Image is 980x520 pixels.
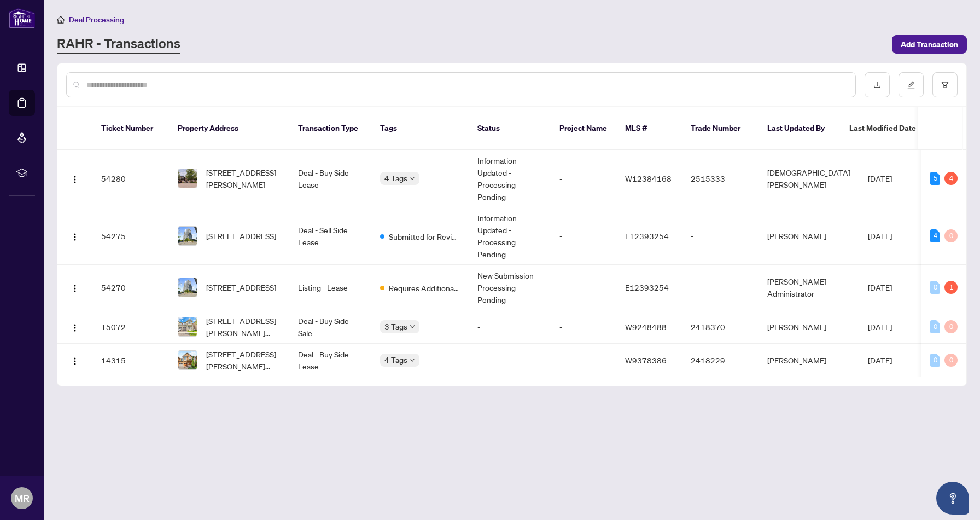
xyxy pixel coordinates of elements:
td: - [682,265,759,310]
div: 1 [944,281,958,294]
button: Open asap [936,482,969,515]
span: E12393254 [625,231,669,241]
th: Last Modified Date [841,107,939,150]
td: - [469,344,551,377]
th: MLS # [616,107,682,150]
span: edit [907,81,915,89]
button: Logo [66,170,84,187]
td: [PERSON_NAME] Administrator [759,265,859,310]
span: MR [15,490,30,506]
button: download [865,72,890,97]
div: 0 [944,320,958,333]
span: 4 Tags [384,172,407,184]
img: thumbnail-img [178,278,197,297]
th: Trade Number [682,107,759,150]
td: 54275 [92,207,169,265]
button: Logo [66,279,84,296]
td: - [469,310,551,344]
button: Logo [66,227,84,245]
div: 0 [930,281,940,294]
td: New Submission - Processing Pending [469,265,551,310]
span: Requires Additional Docs [389,282,460,294]
span: down [410,357,415,363]
td: [PERSON_NAME] [759,207,859,265]
td: 2515333 [682,150,759,207]
td: - [551,207,616,265]
th: Last Updated By [759,107,841,150]
td: 14315 [92,344,169,377]
span: home [57,16,65,24]
span: E12393254 [625,282,669,292]
span: [DATE] [868,322,892,332]
img: Logo [71,175,79,184]
td: Deal - Buy Side Lease [289,344,371,377]
img: Logo [71,284,79,293]
img: logo [9,8,35,28]
td: - [551,310,616,344]
td: - [551,344,616,377]
div: 0 [930,320,940,333]
td: Information Updated - Processing Pending [469,150,551,207]
th: Status [469,107,551,150]
a: RAHR - Transactions [57,34,180,54]
span: [DATE] [868,282,892,292]
td: Deal - Buy Side Lease [289,150,371,207]
div: 5 [930,172,940,185]
td: - [682,207,759,265]
button: Logo [66,351,84,369]
td: 54270 [92,265,169,310]
span: [STREET_ADDRESS][PERSON_NAME][PERSON_NAME] [206,315,281,339]
div: 0 [930,354,940,367]
span: Last Modified Date [849,122,916,134]
th: Project Name [551,107,616,150]
td: - [551,265,616,310]
td: - [551,150,616,207]
span: W9248488 [625,322,667,332]
span: filter [941,81,949,89]
td: Deal - Sell Side Lease [289,207,371,265]
span: [STREET_ADDRESS] [206,230,276,242]
td: 2418229 [682,344,759,377]
div: 4 [944,172,958,185]
td: [DEMOGRAPHIC_DATA][PERSON_NAME] [759,150,859,207]
span: Deal Processing [69,15,124,25]
button: Add Transaction [892,35,967,54]
th: Ticket Number [92,107,169,150]
span: [STREET_ADDRESS] [206,281,276,293]
button: filter [932,72,958,97]
img: Logo [71,323,79,332]
td: [PERSON_NAME] [759,344,859,377]
img: thumbnail-img [178,169,197,188]
span: Add Transaction [901,36,958,53]
span: 4 Tags [384,354,407,366]
button: Logo [66,318,84,336]
div: 0 [944,229,958,242]
span: [DATE] [868,174,892,183]
span: down [410,176,415,181]
span: [DATE] [868,231,892,241]
div: 4 [930,229,940,242]
span: W9378386 [625,355,667,365]
span: download [873,81,881,89]
th: Transaction Type [289,107,371,150]
span: Submitted for Review [389,230,460,242]
button: edit [899,72,924,97]
div: 0 [944,354,958,367]
span: [DATE] [868,355,892,365]
span: W12384168 [625,174,672,183]
img: thumbnail-img [178,351,197,369]
td: 2418370 [682,310,759,344]
span: [STREET_ADDRESS][PERSON_NAME][PERSON_NAME][PERSON_NAME] [206,348,281,372]
td: [PERSON_NAME] [759,310,859,344]
span: down [410,324,415,330]
span: [STREET_ADDRESS][PERSON_NAME] [206,166,281,190]
td: Deal - Buy Side Sale [289,310,371,344]
td: Listing - Lease [289,265,371,310]
img: thumbnail-img [178,317,197,336]
span: 3 Tags [384,320,407,333]
img: Logo [71,233,79,241]
th: Tags [371,107,469,150]
td: 54280 [92,150,169,207]
img: thumbnail-img [178,227,197,245]
td: 15072 [92,310,169,344]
